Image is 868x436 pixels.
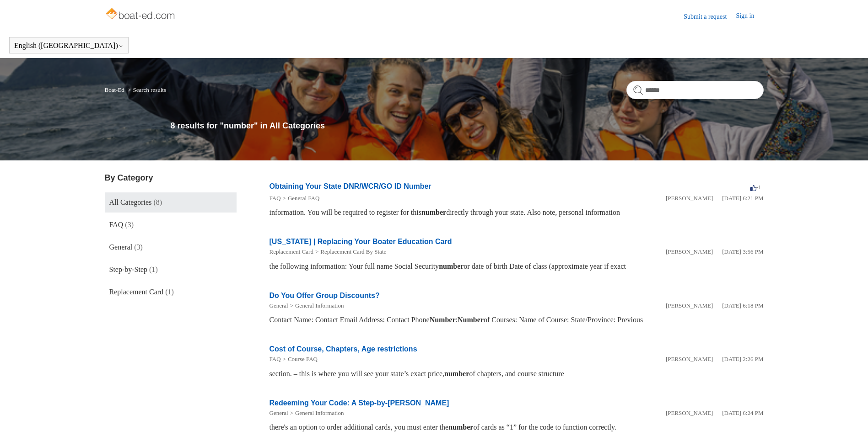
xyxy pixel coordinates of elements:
[430,316,456,324] em: Number
[444,370,469,378] em: number
[105,260,237,280] a: Step-by-Step (1)
[270,182,431,190] a: Obtaining Your State DNR/WCR/GO ID Number
[448,423,473,431] em: number
[626,81,764,99] input: Search
[837,405,861,429] div: Live chat
[149,266,158,273] span: (1)
[666,355,713,364] li: [PERSON_NAME]
[270,248,313,255] a: Replacement Card
[313,247,386,256] li: Replacement Card By State
[270,399,449,407] a: Redeeming Your Code: A Step-by-[PERSON_NAME]
[722,356,763,362] time: 05/09/2024, 14:26
[295,409,344,416] a: General Information
[722,248,763,255] time: 05/21/2024, 15:56
[295,302,344,309] a: General Information
[105,86,126,93] li: Boat-Ed
[270,422,764,433] div: there's an option to order additional cards, you must enter the of cards as “1” for the code to f...
[320,248,386,255] a: Replacement Card By State
[105,192,237,213] a: All Categories (8)
[270,356,281,362] a: FAQ
[134,243,143,251] span: (3)
[105,282,237,302] a: Replacement Card (1)
[458,316,484,324] em: Number
[109,266,148,273] span: Step-by-Step
[109,198,152,206] span: All Categories
[270,292,380,299] a: Do You Offer Group Discounts?
[105,86,124,93] a: Boat-Ed
[270,194,281,203] li: FAQ
[125,221,134,229] span: (3)
[105,215,237,235] a: FAQ (3)
[270,207,764,218] div: information. You will be required to register for this directly through your state. Also note, pe...
[288,356,318,362] a: Course FAQ
[105,172,237,184] h3: By Category
[171,120,764,132] h1: 8 results for "number" in All Categories
[439,262,464,270] em: number
[165,288,174,296] span: (1)
[109,288,164,296] span: Replacement Card
[270,314,764,325] div: Contact Name: Contact Email Address: Contact Phone : of Courses: Name of Course: State/Province: ...
[270,238,452,245] a: [US_STATE] | Replacing Your Boater Education Card
[666,409,713,418] li: [PERSON_NAME]
[270,409,288,418] li: General
[153,198,162,206] span: (8)
[666,247,713,256] li: [PERSON_NAME]
[288,195,319,202] a: General FAQ
[722,195,763,202] time: 01/05/2024, 18:21
[421,208,446,216] em: number
[281,355,318,364] li: Course FAQ
[270,302,288,309] a: General
[109,221,124,229] span: FAQ
[750,184,761,191] span: -1
[270,247,313,256] li: Replacement Card
[109,243,133,251] span: General
[722,302,763,309] time: 01/05/2024, 18:18
[281,194,320,203] li: General FAQ
[288,301,344,310] li: General Information
[736,11,763,22] a: Sign in
[722,409,763,416] time: 01/05/2024, 18:24
[270,195,281,202] a: FAQ
[270,261,764,272] div: the following information: Your full name Social Security or date of birth Date of class (approxi...
[288,409,344,418] li: General Information
[270,409,288,416] a: General
[666,301,713,310] li: [PERSON_NAME]
[270,368,764,379] div: section. – this is where you will see your state’s exact price, of chapters, and course structure
[105,5,178,24] img: Boat-Ed Help Center home page
[270,345,417,353] a: Cost of Course, Chapters, Age restrictions
[666,194,713,203] li: [PERSON_NAME]
[14,42,124,50] button: English ([GEOGRAPHIC_DATA])
[270,355,281,364] li: FAQ
[684,12,736,21] a: Submit a request
[105,237,237,257] a: General (3)
[270,301,288,310] li: General
[126,86,166,93] li: Search results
